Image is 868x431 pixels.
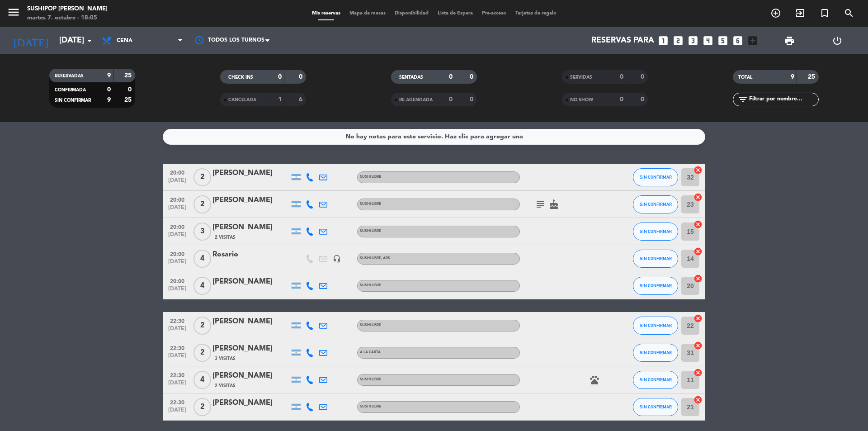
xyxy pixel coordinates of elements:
span: SIN CONFIRMAR [640,229,672,234]
span: 2 [193,344,211,362]
span: SENTADAS [399,75,423,80]
strong: 9 [107,97,111,103]
span: SIN CONFIRMAR [640,175,672,180]
span: 20:00 [166,167,189,177]
span: 2 [193,317,211,335]
span: 4 [193,250,211,268]
strong: 0 [620,96,623,103]
strong: 0 [278,74,282,80]
span: CONFIRMADA [55,88,86,92]
strong: 25 [124,72,133,79]
span: Tarjetas de regalo [511,11,561,16]
span: print [784,35,795,46]
span: Reservas para [591,36,654,45]
span: [DATE] [166,380,189,390]
i: add_circle_outline [770,8,781,19]
span: [DATE] [166,353,189,363]
button: menu [7,5,20,22]
input: Filtrar por nombre... [748,95,818,104]
span: CHECK INS [228,75,253,80]
button: SIN CONFIRMAR [633,168,678,186]
span: Disponibilidad [390,11,433,16]
span: Lista de Espera [433,11,477,16]
span: 2 [193,195,211,213]
i: cancel [693,193,703,202]
i: cake [548,199,559,210]
i: looks_4 [702,35,714,47]
i: pets [589,374,600,385]
span: SUSHI LIBRE [360,229,381,233]
strong: 9 [791,74,794,80]
div: No hay notas para este servicio. Haz clic para agregar una [345,132,523,142]
i: looks_3 [687,35,699,47]
span: Mis reservas [307,11,345,16]
strong: 0 [641,74,646,80]
span: 3 [193,223,211,241]
strong: 1 [278,96,282,103]
span: [DATE] [166,232,189,242]
span: 20:00 [166,221,189,232]
span: RESERVADAS [55,74,84,78]
i: arrow_drop_down [84,35,95,46]
strong: 0 [620,74,623,80]
strong: 0 [107,86,111,93]
span: 20:00 [166,275,189,286]
div: martes 7. octubre - 18:05 [27,14,108,23]
i: menu [7,5,20,19]
div: [PERSON_NAME] [212,276,289,288]
span: TOTAL [738,75,752,80]
span: [DATE] [166,407,189,417]
strong: 0 [449,96,453,103]
span: 22:30 [166,315,189,326]
div: Rosario [212,249,289,260]
i: looks_6 [732,35,744,47]
span: 2 Visitas [215,382,236,389]
strong: 0 [299,74,304,80]
span: 3 Visitas [215,355,236,362]
i: cancel [693,368,703,377]
span: A LA CARTA [360,350,381,354]
strong: 25 [808,74,817,80]
i: turned_in_not [819,8,830,19]
i: subject [535,199,546,210]
span: Pre-acceso [477,11,511,16]
i: power_settings_new [832,35,843,46]
i: cancel [693,341,703,350]
div: LOG OUT [813,27,861,54]
span: SUSHI LIBRE [360,323,381,327]
div: [PERSON_NAME] [212,222,289,233]
span: SUSHI LIBRE [360,256,390,260]
span: [DATE] [166,326,189,336]
span: 20:00 [166,194,189,204]
span: [DATE] [166,177,189,188]
span: SIN CONFIRMAR [640,377,672,382]
span: SIN CONFIRMAR [640,283,672,288]
span: SIN CONFIRMAR [640,404,672,409]
span: SIN CONFIRMAR [640,202,672,207]
button: SIN CONFIRMAR [633,317,678,335]
i: looks_one [657,35,669,47]
span: SUSHI LIBRE [360,202,381,206]
i: cancel [693,166,703,175]
span: SERVIDAS [570,75,592,80]
strong: 0 [128,86,133,93]
span: 22:30 [166,397,189,407]
strong: 0 [641,96,646,103]
i: cancel [693,314,703,323]
span: CANCELADA [228,98,256,102]
div: Sushipop [PERSON_NAME] [27,5,108,14]
div: [PERSON_NAME] [212,370,289,382]
span: SUSHI LIBRE [360,175,381,179]
strong: 0 [470,96,475,103]
div: [PERSON_NAME] [212,167,289,179]
span: SUSHI LIBRE [360,378,381,381]
strong: 0 [470,74,475,80]
span: 20:00 [166,248,189,259]
span: 22:30 [166,342,189,353]
div: [PERSON_NAME] [212,316,289,327]
button: SIN CONFIRMAR [633,371,678,389]
span: [DATE] [166,259,189,269]
div: [PERSON_NAME] [212,343,289,355]
strong: 6 [299,96,304,103]
span: 2 [193,398,211,416]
